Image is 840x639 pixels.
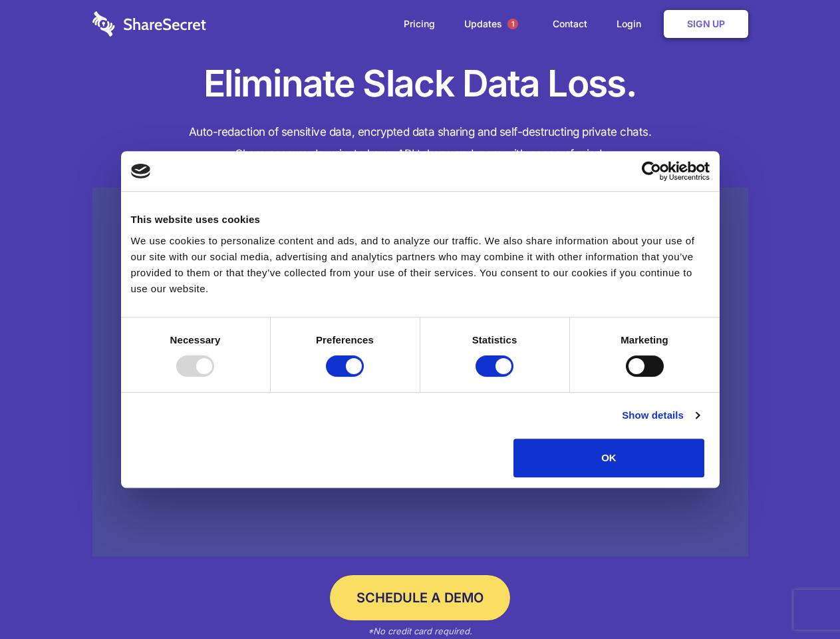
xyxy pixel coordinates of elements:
strong: Statistics [472,334,517,345]
h4: Auto-redaction of sensitive data, encrypted data sharing and self-destructing private chats. Shar... [92,121,748,165]
a: Pricing [390,3,448,45]
strong: Preferences [316,334,374,345]
a: Wistia video thumbnail [92,188,748,557]
a: Schedule a Demo [330,575,510,620]
a: Login [603,3,661,45]
strong: Necessary [170,334,221,345]
strong: Marketing [621,334,668,345]
span: 1 [507,19,518,29]
div: We use cookies to personalize content and ads, and to analyze our traffic. We also share informat... [131,233,710,297]
img: logo-wordmark-white-trans-d4663122ce5f474addd5e946df7df03e33cb6a1c49d2221995e7729f52c070b2.svg [92,11,206,37]
img: logo [131,164,151,178]
a: Sign Up [664,10,748,38]
div: This website uses cookies [131,212,710,228]
a: Contact [539,3,601,45]
button: OK [513,439,704,477]
h1: Eliminate Slack Data Loss. [92,60,748,108]
a: Usercentrics Cookiebot - opens in a new window [593,161,710,181]
em: *No credit card required. [368,626,472,636]
a: Show details [622,407,699,423]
